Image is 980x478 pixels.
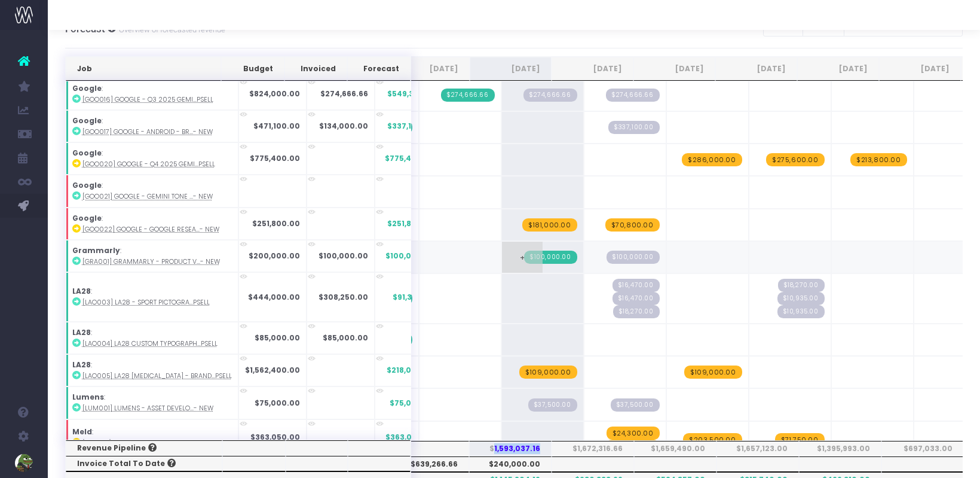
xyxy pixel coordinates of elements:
[385,432,435,443] span: $363,050.00
[318,251,368,261] strong: $100,000.00
[469,456,552,472] th: $240,000.00
[634,441,716,456] th: $1,659,490.00
[385,251,435,261] span: $100,000.00
[66,175,238,207] td: :
[72,286,91,296] strong: LA28
[72,327,91,337] strong: LA28
[683,433,742,446] span: wayahead Revenue Forecast Item
[799,441,881,456] th: $1,395,993.00
[250,153,300,163] strong: $775,400.00
[66,57,222,81] th: Job: activate to sort column ascending
[716,441,799,456] th: $1,657,123.00
[777,292,825,305] span: Streamtime Draft Invoice: null – LA0003 - Sport Pictograms
[605,440,660,453] span: wayahead Revenue Forecast Item
[715,57,797,81] th: Nov 25: activate to sort column ascending
[66,78,238,110] td: :
[249,251,300,261] strong: $200,000.00
[387,365,435,376] span: $218,000.00
[387,456,469,472] th: $639,266.66
[879,57,961,81] th: Jan 26: activate to sort column ascending
[606,89,660,102] span: Streamtime Draft Invoice: 896 – [GOO016] Google - Q3 2025 Gemini Design - Brand - Upsell
[72,115,102,126] strong: Google
[72,360,91,370] strong: LA28
[519,366,577,379] span: wayahead Revenue Forecast Item
[82,95,213,104] abbr: [GOO016] Google - Q3 2025 Gemini Design - Brand - Upsell
[66,208,238,240] td: :
[82,225,219,234] abbr: [GOO022] Google - Google Research Product Launch - Brand - New
[682,153,742,166] span: wayahead Revenue Forecast Item
[82,339,218,348] abbr: [LAO004] LA28 Custom Typography - Upsell
[255,333,300,343] strong: $85,000.00
[387,89,435,99] span: $549,333.32
[320,89,368,99] strong: $274,666.66
[881,441,964,456] th: $697,033.00
[66,354,238,386] td: :
[253,121,300,131] strong: $471,100.00
[613,305,660,318] span: Streamtime Draft Invoice: null – LA0003 - Sport Pictograms
[66,440,223,456] th: Revenue Pipeline
[284,57,347,81] th: Invoiced
[66,272,238,322] td: :
[608,121,660,134] span: Streamtime Draft Invoice: null – [GOO017] Google - Android - Brand - New
[684,366,742,379] span: wayahead Revenue Forecast Item
[82,257,220,266] abbr: [GRA001] Grammarly - Product Videos - Brand - New
[249,89,300,99] strong: $824,000.00
[72,427,92,437] strong: Meld
[82,439,209,447] abbr: [MEL001] Meld - Rebrand - Brand - New
[72,180,102,190] strong: Google
[72,213,102,223] strong: Google
[390,398,435,409] span: $75,000.00
[66,110,238,142] td: :
[72,392,104,402] strong: Lumens
[469,441,552,456] th: $1,593,037.16
[66,240,238,272] td: :
[633,57,715,81] th: Oct 25: activate to sort column ascending
[777,305,825,318] span: Streamtime Draft Invoice: null – LA0003 - Sport Pictograms
[252,218,300,229] strong: $251,800.00
[850,153,907,166] span: wayahead Revenue Forecast Item
[66,419,238,456] td: :
[245,365,300,375] strong: $1,562,400.00
[528,398,577,412] span: Streamtime Draft Invoice: null – [LUM001] Lumens - Asset Development - New
[470,57,552,81] th: Aug 25: activate to sort column ascending
[66,456,223,471] th: Invoice Total To Date
[255,398,300,408] strong: $75,000.00
[82,404,213,413] abbr: [LUM001] Lumens - Asset Development - Campaign - New
[612,279,660,292] span: Streamtime Draft Invoice: null – LA0003 - Sport Pictograms
[82,192,213,201] abbr: [GOO021] Google - Gemini Tone of Voice - Brand - New
[66,322,238,354] td: :
[388,57,470,81] th: Jul 25: activate to sort column ascending
[66,386,238,419] td: :
[387,121,435,132] span: $337,100.00
[82,127,213,136] abbr: [GOO017] Google - Android - Brand - New
[387,218,435,229] span: $251,800.00
[607,427,660,440] span: wayahead Revenue Forecast Item
[250,432,300,442] strong: $363,050.00
[502,242,543,273] span: +
[15,454,33,472] img: images/default_profile_image.png
[318,292,368,302] strong: $308,250.00
[72,148,102,158] strong: Google
[552,57,633,81] th: Sep 25: activate to sort column ascending
[441,89,495,102] span: Streamtime Invoice: 898 – [GOO016] Google - Q3 2025 Gemini Design - Brand - Upsell
[385,153,435,164] span: $775,400.00
[82,160,215,169] abbr: [GOO020] Google - Q4 2025 Gemini Design - Brand - Upsell
[248,292,300,302] strong: $444,000.00
[72,83,102,93] strong: Google
[775,433,825,446] span: wayahead Revenue Forecast Item
[82,298,210,307] abbr: [LAO003] LA28 - Sport Pictograms - Upsell
[524,251,577,264] span: Streamtime Invoice: 908 – Grammarly - Product Videos
[612,292,660,305] span: Streamtime Draft Invoice: null – LA0003 - Sport Pictograms
[607,251,660,264] span: Streamtime Draft Invoice: null – Grammarly - Product Videos
[766,153,825,166] span: wayahead Revenue Forecast Item
[319,121,368,131] strong: $134,000.00
[323,333,368,343] strong: $85,000.00
[611,398,660,412] span: Streamtime Draft Invoice: null – [LUM001] Lumens - Asset Development - New
[221,57,284,81] th: Budget
[605,218,660,232] span: wayahead Revenue Forecast Item
[523,89,577,102] span: Streamtime Draft Invoice: 897 – [GOO016] Google - Q3 2025 Gemini Design - Brand - Upsell
[82,372,232,380] abbr: [LAO005] LA28 Retainer - Brand - Upsell
[393,292,435,303] span: $91,350.00
[552,441,634,456] th: $1,672,316.66
[72,245,120,255] strong: Grammarly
